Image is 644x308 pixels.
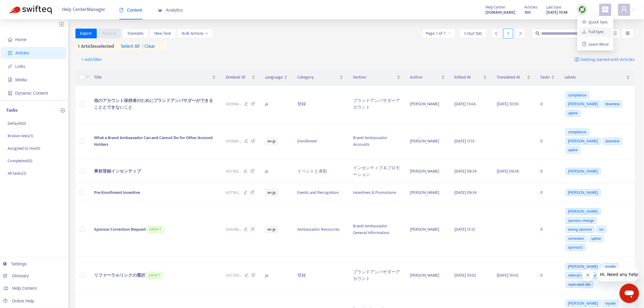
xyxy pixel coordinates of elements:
span: [DATE] 11:44 [455,100,476,107]
span: appstore [602,6,609,13]
td: [PERSON_NAME] [405,123,450,160]
span: Hi. Need any help? [4,4,44,9]
span: [DATE] 10:02 [497,272,519,279]
th: Section [348,69,405,86]
td: ブランドアンバサダーアカウント [348,86,405,123]
span: Labels [565,74,625,81]
span: [PERSON_NAME] [566,168,601,175]
span: [PERSON_NAME] [566,189,601,196]
span: 407163 ... [226,168,241,175]
span: Section [353,74,395,81]
span: wrong sponsor [566,226,595,233]
span: Pre-Enrollment Incentive [94,189,140,196]
button: unordered-list [611,29,620,38]
td: 0 [535,123,560,160]
th: Tasks [535,69,560,86]
span: correction [566,235,587,242]
th: Edited At [450,69,492,86]
p: All tasks ( 1 ) [8,170,26,177]
img: image-link [575,57,579,62]
td: Brand Ambassador General Information [348,202,405,257]
span: Getting started with Articles [581,56,635,63]
span: downline [603,138,622,145]
span: [DATE] 10:02 [455,272,477,279]
span: scr [597,226,607,233]
span: [DATE] 09:34 [455,189,477,196]
td: ja [260,257,292,294]
span: select all [121,43,140,50]
p: Completed ( 0 ) [8,158,32,164]
td: [PERSON_NAME] [405,202,450,257]
span: Home [15,37,26,42]
span: plus-circle [61,108,65,113]
td: Events and Recognition [292,183,348,202]
td: 0 [535,160,560,183]
iframe: Close message [582,269,594,281]
span: Help Center [486,4,506,11]
span: [DATE] 09:34 [455,168,477,175]
th: Translated At [492,69,535,86]
td: 登録 [292,257,348,294]
th: Author [405,69,450,86]
span: 346396 ... [226,226,241,233]
td: ja [260,86,292,123]
span: What a Brand Ambassador Can and Cannot Do for Other Account Holders [94,134,213,148]
span: sponsor change [566,217,597,224]
span: Language [265,74,283,81]
td: 0 [535,86,560,123]
th: Category [292,69,348,86]
span: replicated site [566,281,593,288]
span: DRAFT [146,272,163,279]
div: 1 [503,29,513,38]
span: Help Center Manager [62,4,106,16]
span: Sponsor Correction Request [94,226,146,233]
td: 0 [535,257,560,294]
span: Author [410,74,440,81]
span: [DATE] 13:12 [455,226,475,233]
p: Broken links ( 1 ) [8,133,33,139]
span: Export [80,30,92,37]
span: [PERSON_NAME] [566,208,601,215]
span: upline [566,147,580,153]
td: [PERSON_NAME] [405,86,450,123]
span: [DATE] 10:50 [497,100,519,107]
td: [PERSON_NAME] [405,257,450,294]
span: 345694 ... [226,138,242,145]
img: Swifteq [9,5,52,14]
span: right [518,31,523,36]
span: search [536,31,540,36]
a: Quick Sync [582,19,608,26]
span: mysite [603,300,618,307]
span: Bulk Actions [182,30,208,37]
span: 345700 ... [226,272,242,279]
td: ja [260,160,292,183]
span: [DATE] 09:36 [497,168,519,175]
td: イベントと表彰 [292,160,348,183]
span: en-jp [265,189,278,196]
span: Translate [127,30,143,37]
span: [PERSON_NAME] [566,138,601,145]
td: Incentives & Promotions [348,183,405,202]
span: | [142,42,143,51]
td: インセンティブ＆プロモーション [348,160,405,183]
th: Title [89,69,221,86]
span: [PERSON_NAME] [566,263,601,270]
strong: 100 [525,9,531,16]
span: area-chart [158,8,162,12]
td: 登録 [292,86,348,123]
span: container [8,91,12,95]
span: 1 - 15 of 100 [464,30,482,37]
span: Dynamic Content [15,91,48,96]
p: Tasks [6,107,18,114]
span: compliance [566,92,589,99]
td: [PERSON_NAME] [405,160,450,183]
span: down [86,75,89,79]
span: account-book [8,51,12,55]
img: sync.dc5367851b00ba804db3.png [579,6,586,13]
p: Default ( 0 ) [8,120,26,127]
span: Edited At [455,74,482,81]
span: mysite [603,263,618,270]
span: Title [94,74,211,81]
span: Links [15,64,25,69]
td: Enrollment [292,123,348,160]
